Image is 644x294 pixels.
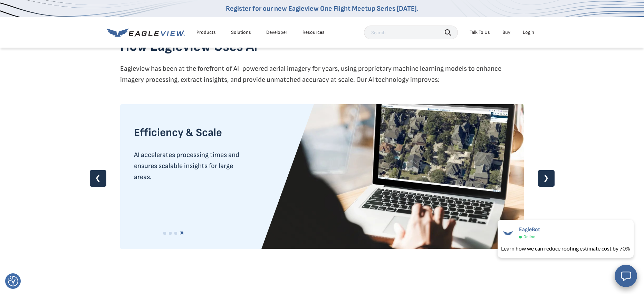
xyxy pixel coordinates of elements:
[523,29,534,36] div: Login
[519,226,540,233] span: EagleBot
[231,29,251,36] div: Solutions
[523,234,535,239] span: Online
[90,170,106,187] a: ❮
[538,170,555,187] a: ❯
[364,26,458,39] input: Search
[134,149,248,183] p: AI accelerates processing times and ensures scalable insights for large areas.
[615,265,637,287] button: Open chat window
[470,29,490,36] div: Talk To Us
[8,276,18,286] img: Revisit consent button
[302,29,325,36] div: Resources
[120,63,524,85] p: Eagleview has been at the forefront of AI-powered aerial imagery for years, using proprietary mac...
[502,29,510,36] a: Buy
[134,125,248,141] h2: Efficiency & Scale
[196,29,216,36] div: Products
[501,244,630,253] div: Learn how we can reduce roofing estimate cost by 70%
[8,276,18,286] button: Consent Preferences
[266,29,287,36] a: Developer
[226,4,419,13] a: Register for our new Eagleview One Flight Meetup Series [DATE].
[501,226,515,240] img: EagleBot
